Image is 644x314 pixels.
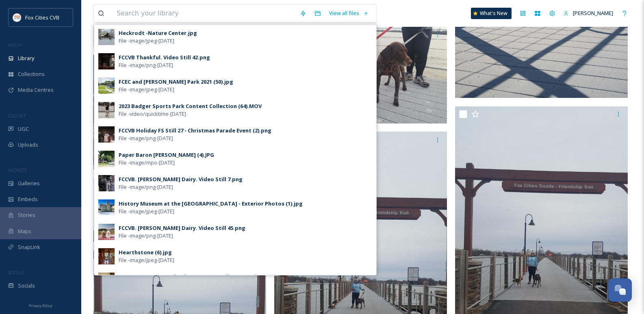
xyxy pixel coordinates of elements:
span: File - image/jpeg - [DATE] [119,37,174,45]
img: 6c8cb526-cc46-4c00-ba92-b6b40de4b035.jpg [98,53,115,69]
img: fa797736-d67d-4547-a718-283b4d32fbc9.jpg [98,224,115,240]
div: Hearthstone (6).jpg [119,249,172,256]
div: [PERSON_NAME] Earth Science Museum Photos (25).jpg [119,273,264,281]
div: FCCVB. [PERSON_NAME] Dairy. Video Still 7.png [119,175,243,183]
span: File - image/jpeg - [DATE] [119,208,174,215]
input: Search your library [113,4,296,22]
img: 73af8a26-6fbb-4450-a636-09294a17464c.jpg [98,151,115,167]
div: Heckrodt -Nature Center.jpg [119,29,197,37]
span: SnapLink [18,243,40,251]
img: 06cd58d5-3565-40e3-9ce5-3445a3f24d31.jpg [98,126,115,143]
span: SOCIALS [8,269,24,275]
span: Media Centres [18,86,54,94]
span: MEDIA [8,42,22,48]
img: Loop the Lake - Trestle Trail (23).jpg [93,55,266,170]
span: File - image/png - [DATE] [119,232,173,240]
div: 2023 Badger Sports Park Content Collection (64).MOV [119,102,262,110]
img: abe049f8-5848-4c5a-bd45-7e7e782a5372.jpg [98,102,115,118]
img: 77f97dc4-0eca-4ca9-a6fb-75dff79da9e8.jpg [98,78,115,94]
img: images.png [13,13,21,22]
span: UGC [18,125,29,133]
img: 8715ecf6-8724-4c01-adbe-5ab48f56b260.jpg [98,199,115,216]
div: FCEC and [PERSON_NAME] Park 2021 (50).jpg [119,78,233,86]
span: File - video/quicktime - [DATE] [119,110,186,118]
div: FCCVB Holiday FS Still 27 - Christmas Parade Event (2).png [119,127,271,134]
a: What's New [471,8,512,19]
div: FCCVB. [PERSON_NAME] Dairy. Video Still 45.png [119,224,245,232]
span: Stories [18,211,35,219]
a: View all files [325,5,373,21]
img: 1f19157f-e84b-45cc-983b-b0d70358a1a1.jpg [98,175,115,191]
span: Socials [18,282,35,290]
span: Maps [18,227,31,235]
img: 02eadf51-a892-4646-9376-67bd7ef52da2.jpg [98,273,115,289]
span: [PERSON_NAME] [573,9,613,17]
a: Privacy Policy [29,300,52,310]
div: History Museum at the [GEOGRAPHIC_DATA] - Exterior Photos (1).jpg [119,200,303,208]
button: Open Chat [608,278,632,302]
span: File - image/png - [DATE] [119,134,173,142]
img: f85c2177-195a-4b38-9fb1-b6cc9149e695.jpg [98,248,115,264]
a: [PERSON_NAME] [559,5,617,21]
div: Paper Baron [PERSON_NAME] (4).JPG [119,151,214,159]
div: FCCVB Thankful. Video Still 42.png [119,54,210,61]
span: File - image/png - [DATE] [119,61,173,69]
span: File - image/jpeg - [DATE] [119,256,174,264]
span: Collections [18,70,45,78]
span: File - image/mpo - [DATE] [119,159,175,167]
span: Uploads [18,141,38,149]
span: File - image/png - [DATE] [119,183,173,191]
span: WIDGETS [8,167,27,173]
span: Embeds [18,195,38,203]
img: eeb3b103-4c93-4f9b-8e5e-8e2402922127.jpg [98,29,115,45]
span: Fox Cities CVB [25,14,59,21]
span: COLLECT [8,113,26,119]
span: File - image/jpeg - [DATE] [119,86,174,93]
span: Privacy Policy [29,303,52,308]
span: Galleries [18,180,40,187]
span: Library [18,54,34,62]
